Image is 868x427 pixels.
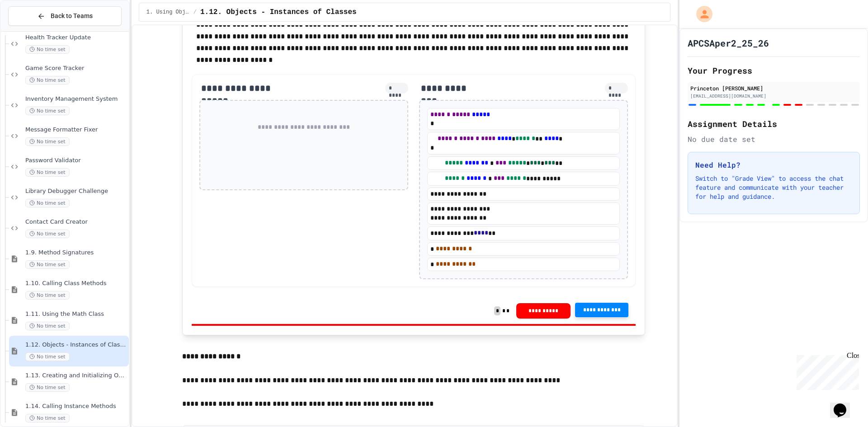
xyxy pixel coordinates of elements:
[25,188,127,195] span: Library Debugger Challenge
[25,291,70,300] span: No time set
[146,9,190,16] span: 1. Using Objects and Methods
[4,4,62,57] div: Chat with us now!Close
[25,95,127,103] span: Inventory Management System
[830,391,859,418] iframe: chat widget
[25,322,70,330] span: No time set
[25,76,70,84] span: No time set
[688,134,860,145] div: No due date set
[695,160,852,170] h3: Need Help?
[25,126,127,134] span: Message Formatter Fixer
[688,64,860,77] h2: Your Progress
[690,93,857,99] div: [EMAIL_ADDRESS][DOMAIN_NAME]
[25,199,70,207] span: No time set
[25,34,127,42] span: Health Tracker Update
[793,352,859,390] iframe: chat widget
[25,157,127,164] span: Password Validator
[25,249,127,257] span: 1.9. Method Signatures
[51,11,93,21] span: Back to Teams
[25,280,127,287] span: 1.10. Calling Class Methods
[25,45,70,54] span: No time set
[25,107,70,115] span: No time set
[690,84,857,92] div: Princeton [PERSON_NAME]
[25,230,70,238] span: No time set
[25,383,70,392] span: No time set
[25,65,127,72] span: Game Score Tracker
[8,6,122,26] button: Back to Teams
[25,403,127,410] span: 1.14. Calling Instance Methods
[25,414,70,422] span: No time set
[25,310,127,318] span: 1.11. Using the Math Class
[25,341,127,349] span: 1.12. Objects - Instances of Classes
[688,37,769,49] h1: APCSAper2_25_26
[25,352,70,361] span: No time set
[25,137,70,146] span: No time set
[193,9,197,16] span: /
[695,174,852,201] p: Switch to "Grade View" to access the chat feature and communicate with your teacher for help and ...
[687,4,715,24] div: My Account
[25,168,70,177] span: No time set
[25,260,70,269] span: No time set
[688,117,860,130] h2: Assignment Details
[25,372,127,380] span: 1.13. Creating and Initializing Objects: Constructors
[25,218,127,226] span: Contact Card Creator
[200,7,357,18] span: 1.12. Objects - Instances of Classes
